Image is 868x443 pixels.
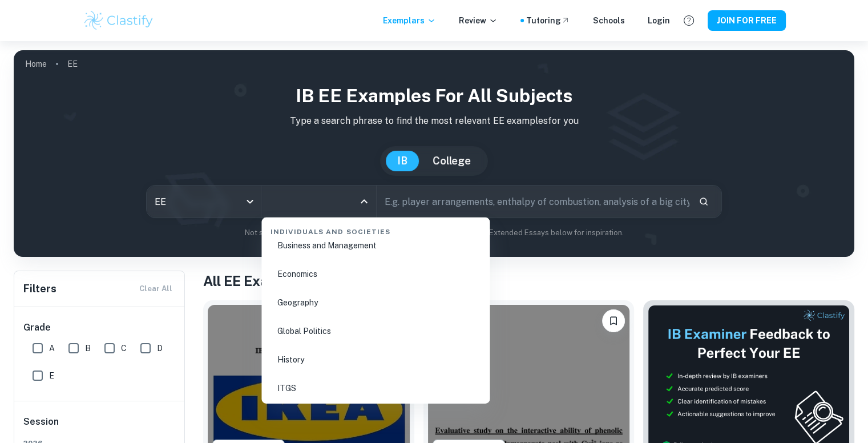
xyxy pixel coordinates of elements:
[459,14,498,27] p: Review
[83,9,155,32] img: Clastify logo
[157,342,163,355] span: D
[694,192,713,211] button: Search
[383,14,436,27] p: Exemplars
[23,82,845,110] h1: IB EE examples for all subjects
[526,14,570,27] a: Tutoring
[266,347,485,373] li: History
[85,342,91,355] span: B
[49,342,55,355] span: A
[421,151,482,171] button: College
[386,151,419,171] button: IB
[49,369,54,382] span: E
[266,375,485,401] li: ITGS
[23,114,845,128] p: Type a search phrase to find the most relevant EE examples for you
[377,186,689,218] input: E.g. player arrangements, enthalpy of combustion, analysis of a big city...
[266,261,485,287] li: Economics
[593,14,625,27] a: Schools
[23,415,176,438] h6: Session
[67,58,78,70] p: EE
[602,309,625,332] button: Please log in to bookmark exemplars
[23,227,845,239] p: Not sure what to search for? You can always look through our example Extended Essays below for in...
[121,342,127,355] span: C
[266,289,485,316] li: Geography
[266,232,485,259] li: Business and Management
[266,218,485,241] div: Individuals and Societies
[648,14,670,27] a: Login
[147,186,261,218] div: EE
[356,194,372,210] button: Close
[23,321,176,335] h6: Grade
[708,10,786,31] button: JOIN FOR FREE
[266,318,485,344] li: Global Politics
[203,271,854,291] h1: All EE Examples
[679,11,699,30] button: Help and Feedback
[14,50,854,257] img: profile cover
[23,281,56,297] h6: Filters
[25,56,47,72] a: Home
